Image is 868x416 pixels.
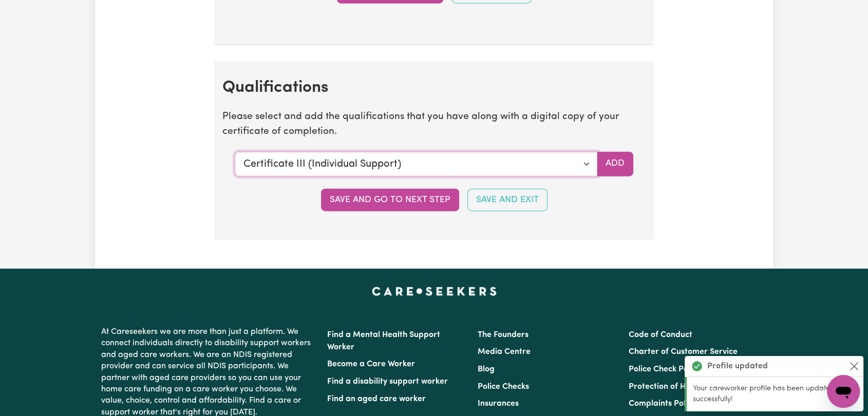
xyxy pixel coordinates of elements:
h2: Qualifications [222,78,646,97]
strong: Profile updated [707,360,768,372]
p: Your careworker profile has been updated successfully! [693,383,857,405]
button: Save and Exit [467,189,548,211]
a: Find a disability support worker [327,378,448,386]
a: Find a Mental Health Support Worker [327,331,440,351]
button: Close [848,360,860,372]
a: Media Centre [478,348,531,356]
button: Add selected qualification [597,152,633,176]
a: Find an aged care worker [327,395,426,403]
a: Code of Conduct [629,331,692,339]
a: Become a Care Worker [327,360,415,368]
a: Careseekers home page [372,287,497,295]
button: Save and go to next step [321,189,459,211]
iframe: Button to launch messaging window [827,375,860,408]
a: Police Check Policy [629,365,701,373]
a: Insurances [478,400,519,408]
p: Please select and add the qualifications that you have along with a digital copy of your certific... [222,110,646,140]
a: Charter of Customer Service [629,348,738,356]
a: Protection of Human Rights [629,383,733,391]
a: Complaints Policy [629,400,696,408]
a: The Founders [478,331,529,339]
a: Blog [478,365,495,373]
a: Police Checks [478,383,529,391]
